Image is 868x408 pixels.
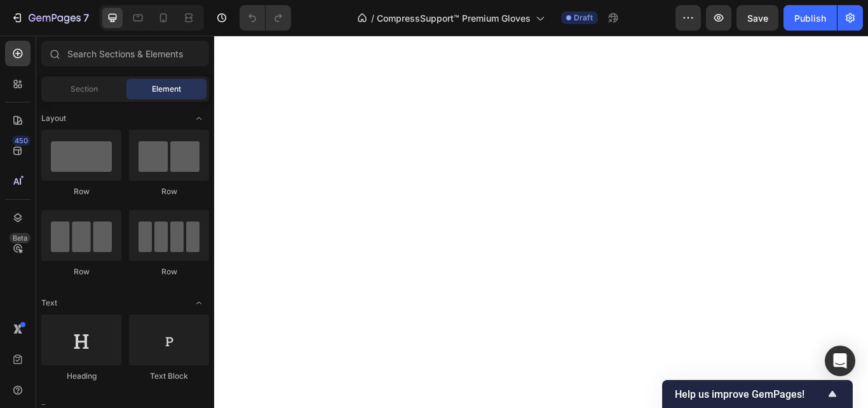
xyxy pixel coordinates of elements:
[129,266,209,278] div: Row
[41,266,121,278] div: Row
[747,13,768,24] span: Save
[129,186,209,197] div: Row
[377,11,531,25] span: CompressSupport™ Premium Gloves
[41,113,66,124] span: Layout
[736,5,778,31] button: Save
[83,10,89,25] p: 7
[783,5,837,31] button: Publish
[189,293,209,313] span: Toggle open
[825,346,855,376] div: Open Intercom Messenger
[152,83,181,95] span: Element
[41,186,121,197] div: Row
[5,5,95,31] button: 7
[189,108,209,129] span: Toggle open
[41,41,209,66] input: Search Sections & Elements
[71,83,98,95] span: Section
[41,370,121,382] div: Heading
[10,233,31,243] div: Beta
[574,12,593,24] span: Draft
[675,386,840,402] button: Show survey - Help us improve GemPages!
[12,136,31,146] div: 450
[371,11,374,25] span: /
[240,5,291,31] div: Undo/Redo
[129,370,209,382] div: Text Block
[214,36,868,408] iframe: Design area
[794,11,826,25] div: Publish
[41,297,57,309] span: Text
[675,388,825,400] span: Help us improve GemPages!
